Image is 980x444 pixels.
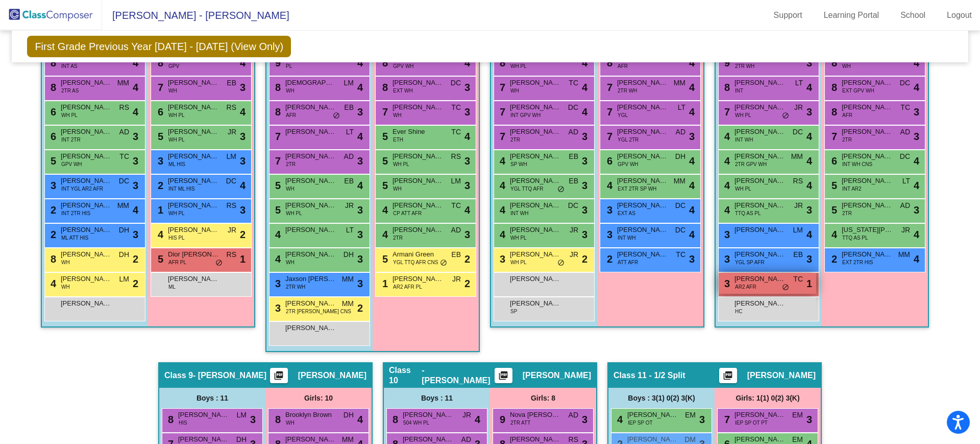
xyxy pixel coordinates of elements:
span: 4 [722,180,730,191]
span: TC [451,127,461,137]
span: WH PL [393,160,409,168]
span: INT GPV WH [510,111,541,119]
span: 3 [357,202,363,218]
span: 3 [806,55,812,71]
span: [PERSON_NAME] [168,225,219,235]
span: MM [117,200,129,211]
span: 7 [273,155,281,167]
span: 6 [48,131,56,142]
span: 3 [357,227,363,242]
span: 6 [155,106,163,118]
button: Print Students Details [495,368,512,383]
span: [PERSON_NAME] [393,151,444,161]
span: 3 [464,227,470,242]
span: JR [570,225,578,236]
span: AFR [286,111,296,119]
span: 4 [914,153,919,169]
span: 7 [604,106,612,118]
span: [PERSON_NAME] [510,78,561,88]
span: 4 [582,104,587,120]
span: do_not_disturb_alt [333,112,340,120]
span: JR [901,225,910,236]
span: LT [902,176,910,186]
span: 5 [273,204,281,216]
span: JR [228,225,236,236]
span: LM [227,151,236,162]
span: 5 [380,131,388,142]
span: INT WH CNS [842,160,872,168]
span: DC [900,151,910,162]
span: do_not_disturb_alt [557,185,565,194]
span: [PERSON_NAME] [61,200,112,211]
span: [PERSON_NAME] [842,78,893,88]
span: AFR [842,111,852,119]
span: 4 [722,131,730,142]
span: 8 [48,57,56,68]
span: 3 [133,153,138,169]
span: 4 [689,227,695,242]
span: [PERSON_NAME] [285,151,336,161]
span: 3 [604,204,612,216]
span: 4 [497,204,505,216]
span: [PERSON_NAME] [168,78,219,88]
span: INT 2TR HIS [61,209,90,217]
span: 7 [380,106,388,118]
span: JR [794,200,803,211]
span: DC [568,102,578,113]
a: Support [766,7,811,24]
span: 3 [155,155,163,167]
span: YGL TTQ AFR [510,185,543,193]
span: 3 [133,129,138,144]
span: 4 [357,55,363,71]
span: [PERSON_NAME] [617,225,668,235]
span: 3 [914,104,919,120]
span: WH [393,185,402,193]
span: 8 [829,106,837,118]
span: AD [676,127,685,137]
span: [PERSON_NAME] [617,176,668,186]
button: Print Students Details [719,368,737,383]
span: 2TR [510,136,520,144]
span: 4 [133,80,138,95]
span: JR [345,200,354,211]
span: WH PL [168,136,185,144]
span: 3 [357,153,363,169]
span: [PERSON_NAME] [842,127,893,137]
span: 5 [380,180,388,191]
span: WH [393,111,402,119]
span: AD [451,225,461,236]
span: 3 [464,178,470,193]
button: Print Students Details [270,368,288,383]
span: 7 [497,82,505,93]
span: EB [569,176,578,186]
span: PL [286,62,292,70]
span: [PERSON_NAME] [842,200,893,211]
span: 3 [240,153,246,169]
span: DC [793,127,803,137]
span: INT AR2 [842,185,862,193]
span: [PERSON_NAME] [285,200,336,211]
mat-icon: picture_as_pdf [497,370,509,385]
span: INT 2TR [61,136,81,144]
span: WH [286,87,295,95]
span: [PERSON_NAME] [842,176,893,186]
span: 4 [464,202,470,218]
span: 4 [604,180,612,191]
span: LM [451,176,461,186]
span: 5 [829,204,837,216]
span: 3 [240,129,246,144]
span: [PERSON_NAME] [61,78,112,88]
span: WH PL [735,185,751,193]
span: 3 [582,129,587,144]
span: INT AS [61,62,78,70]
span: WH PL [61,111,78,119]
span: DC [568,200,578,211]
span: GPV WH [393,62,414,70]
span: 4 [914,55,919,71]
span: 4 [582,80,587,95]
span: 3 [464,153,470,169]
span: 4 [357,178,363,193]
span: EB [227,78,236,88]
span: WH PL [510,62,527,70]
span: EXT 2TR SP WH [618,185,656,193]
